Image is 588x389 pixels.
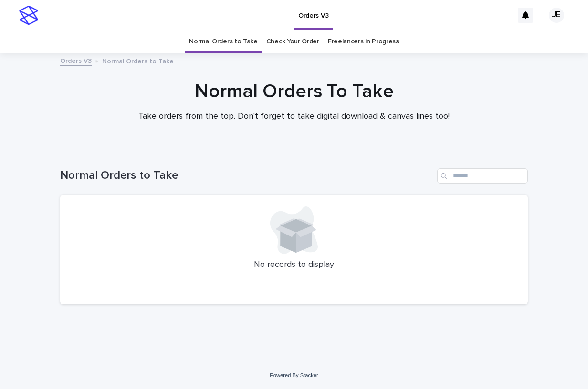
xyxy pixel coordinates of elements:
[437,168,528,184] input: Search
[102,55,174,66] p: Normal Orders to Take
[60,169,433,183] h1: Normal Orders to Take
[60,80,528,103] h1: Normal Orders To Take
[60,55,92,66] a: Orders V3
[103,112,485,122] p: Take orders from the top. Don't forget to take digital download & canvas lines too!
[328,31,399,53] a: Freelancers in Progress
[72,260,516,270] p: No records to display
[549,8,564,23] div: JE
[189,31,258,53] a: Normal Orders to Take
[270,372,318,378] a: Powered By Stacker
[266,31,319,53] a: Check Your Order
[19,6,38,25] img: stacker-logo-s-only.png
